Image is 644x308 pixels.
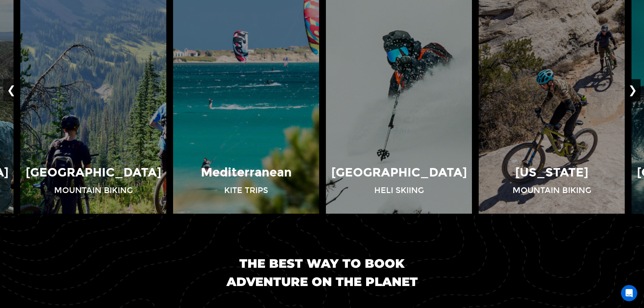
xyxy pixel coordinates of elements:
p: Mountain Biking [512,185,591,196]
button: ❯ [625,79,641,101]
p: [GEOGRAPHIC_DATA] [26,164,161,181]
p: Mountain Biking [54,185,133,196]
h1: The best way to book adventure on the planet [204,254,440,291]
p: Kite Trips [224,185,268,196]
p: Mediterranean [201,164,292,181]
p: [GEOGRAPHIC_DATA] [331,164,467,181]
button: ❮ [3,79,19,101]
p: Heli Skiing [374,185,424,196]
p: [US_STATE] [515,164,588,181]
div: Open Intercom Messenger [621,285,637,301]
